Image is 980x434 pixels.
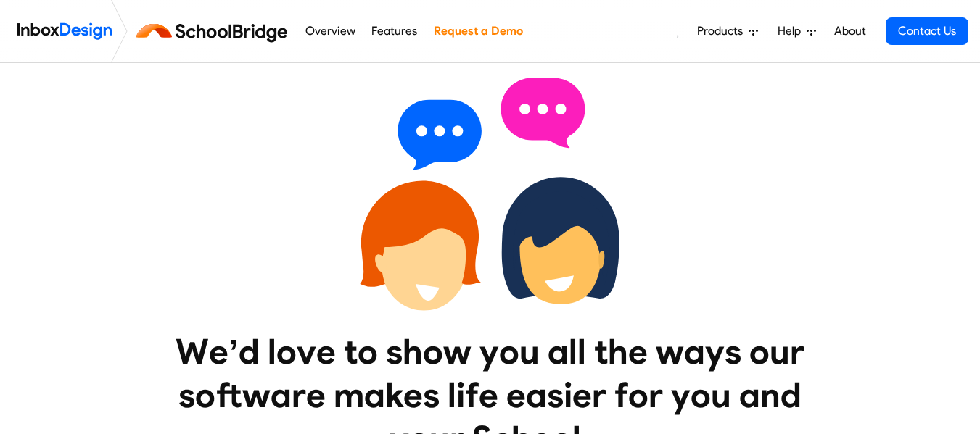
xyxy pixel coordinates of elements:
a: About [830,17,870,46]
a: Help [772,17,822,46]
a: Features [368,17,421,46]
img: 2022_01_13_icon_conversation.svg [360,63,621,324]
span: Products [697,22,749,40]
span: Help [778,22,807,40]
a: Overview [301,17,359,46]
a: Request a Demo [429,17,527,46]
a: Contact Us [886,17,968,45]
img: schoolbridge logo [133,14,297,49]
a: Products [691,17,764,46]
